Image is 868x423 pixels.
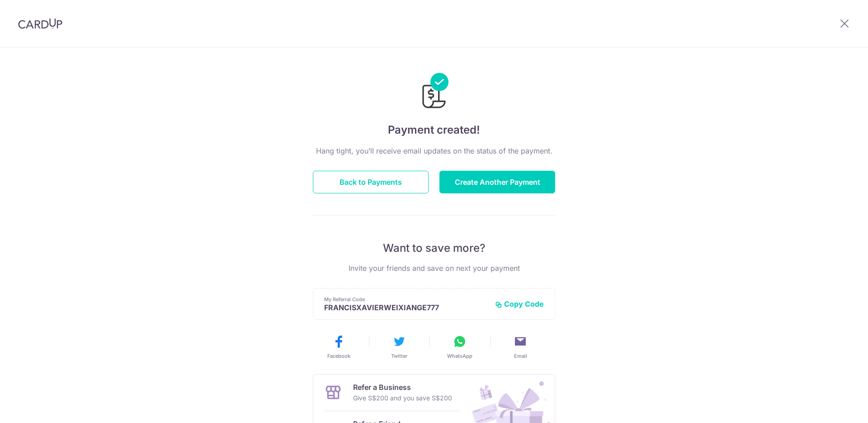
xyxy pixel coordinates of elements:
p: FRANCISXAVIERWEIXIANGE777 [324,303,488,312]
p: Want to save more? [313,241,555,255]
span: Email [514,352,527,360]
img: Payments [420,73,448,111]
img: CardUp [18,18,62,29]
button: Copy Code [495,299,544,308]
p: Hang tight, you’ll receive email updates on the status of the payment. [313,145,555,156]
button: WhatsApp [433,334,486,360]
span: Twitter [391,352,407,360]
span: Facebook [327,352,350,360]
p: Give S$200 and you save S$200 [353,393,452,404]
span: WhatsApp [447,352,472,360]
p: My Referral Code [324,296,488,303]
button: Create Another Payment [439,171,555,193]
button: Twitter [373,334,426,360]
button: Facebook [312,334,365,360]
p: Invite your friends and save on next your payment [313,263,555,274]
h4: Payment created! [313,122,555,138]
button: Back to Payments [313,171,429,193]
p: Refer a Business [353,382,452,393]
button: Email [494,334,547,360]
